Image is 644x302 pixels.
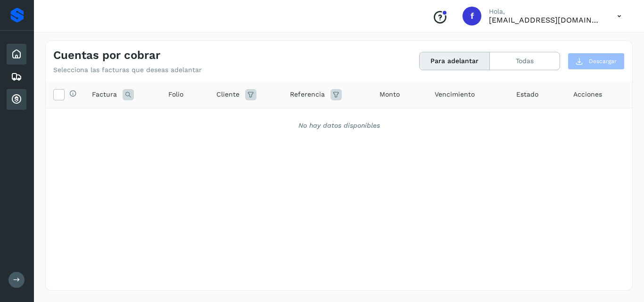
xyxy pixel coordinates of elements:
[573,90,602,99] span: Acciones
[589,57,617,65] span: Descargar
[490,52,560,70] button: Todas
[53,66,202,74] p: Selecciona las facturas que deseas adelantar
[516,90,538,99] span: Estado
[435,90,475,99] span: Vencimiento
[489,8,602,16] p: Hola,
[168,90,183,99] span: Folio
[7,66,26,87] div: Embarques
[489,16,602,24] p: facturacion.transalmar@gmail.com
[380,90,400,99] span: Monto
[53,49,160,62] h4: Cuentas por cobrar
[290,90,325,99] span: Referencia
[420,52,490,70] button: Para adelantar
[7,89,26,110] div: Cuentas por cobrar
[92,90,117,99] span: Factura
[7,44,26,65] div: Inicio
[216,90,239,99] span: Cliente
[58,121,620,131] div: No hay datos disponibles
[568,53,625,70] button: Descargar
